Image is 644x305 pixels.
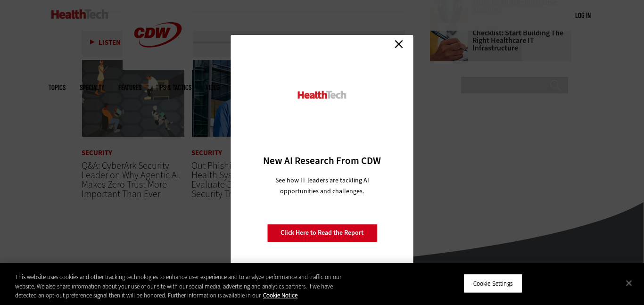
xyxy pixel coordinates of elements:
button: Close [619,272,639,293]
a: Click Here to Read the Report [267,224,377,242]
img: HealthTech_0.png [297,90,348,100]
button: Cookie Settings [463,273,522,293]
div: This website uses cookies and other tracking technologies to enhance user experience and to analy... [15,272,354,300]
h3: New AI Research From CDW [248,154,397,167]
a: Close [392,37,406,51]
a: More information about your privacy [263,291,297,299]
p: See how IT leaders are tackling AI opportunities and challenges. [264,175,380,197]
